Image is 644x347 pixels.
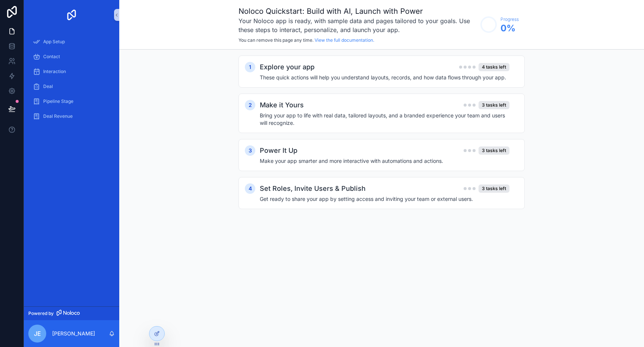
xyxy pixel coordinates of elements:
[24,306,119,320] a: Powered by
[501,22,519,34] span: 0 %
[479,63,509,71] div: 4 tasks left
[52,330,95,337] p: [PERSON_NAME]
[28,80,115,93] a: Deal
[66,9,78,21] img: App logo
[245,100,255,110] div: 2
[239,16,477,34] h3: Your Noloco app is ready, with sample data and pages tailored to your goals. Use these steps to i...
[501,16,519,22] span: Progress
[119,50,644,230] div: scrollable content
[245,62,255,72] div: 1
[28,95,115,108] a: Pipeline Stage
[479,184,509,193] div: 3 tasks left
[28,110,115,123] a: Deal Revenue
[24,30,119,133] div: scrollable content
[43,69,66,75] span: Interaction
[260,183,366,194] h2: Set Roles, Invite Users & Publish
[43,113,73,119] span: Deal Revenue
[260,157,509,165] h4: Make your app smarter and more interactive with automations and actions.
[479,101,509,109] div: 3 tasks left
[260,195,509,203] h4: Get ready to share your app by setting access and inviting your team or external users.
[43,83,53,89] span: Deal
[43,39,65,45] span: App Setup
[260,100,304,110] h2: Make it Yours
[260,112,509,127] h4: Bring your app to life with real data, tailored layouts, and a branded experience your team and u...
[28,35,115,48] a: App Setup
[43,98,73,104] span: Pipeline Stage
[260,62,315,72] h2: Explore your app
[239,6,477,16] h1: Noloco Quickstart: Build with AI, Launch with Power
[28,310,54,316] span: Powered by
[28,50,115,63] a: Contact
[479,146,509,155] div: 3 tasks left
[28,65,115,78] a: Interaction
[260,74,509,81] h4: These quick actions will help you understand layouts, records, and how data flows through your app.
[34,329,41,338] span: JE
[43,54,60,60] span: Contact
[315,37,374,43] a: View the full documentation.
[245,145,255,156] div: 3
[239,37,313,43] span: You can remove this page any time.
[260,145,297,156] h2: Power It Up
[245,183,255,194] div: 4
